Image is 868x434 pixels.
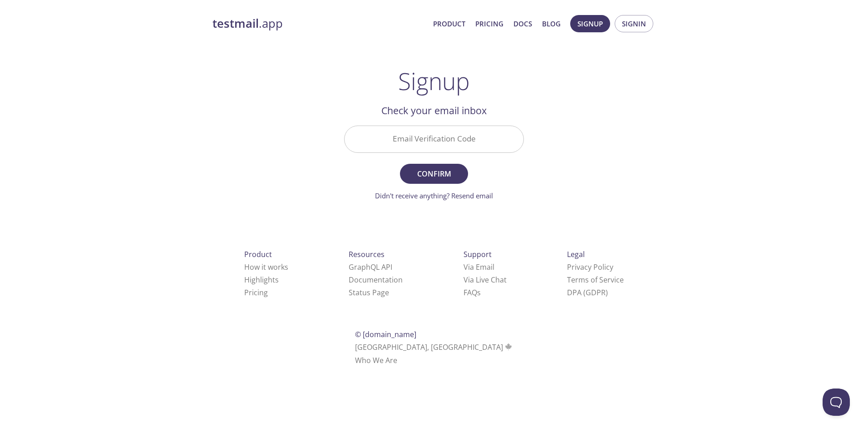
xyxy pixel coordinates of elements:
a: Via Live Chat [464,275,507,285]
button: Signin [615,15,653,32]
a: Pricing [475,18,503,30]
a: How it works [244,262,288,272]
span: Signin [622,18,646,30]
span: Confirm [410,167,458,180]
a: Documentation [349,275,403,285]
a: Who We Are [355,355,397,365]
h2: Check your email inbox [344,103,524,118]
a: Docs [513,18,532,30]
a: Terms of Service [567,275,624,285]
a: Didn't receive anything? Resend email [375,191,493,200]
span: [GEOGRAPHIC_DATA], [GEOGRAPHIC_DATA] [355,342,513,352]
button: Signup [570,15,610,32]
a: Highlights [244,275,279,285]
a: Privacy Policy [567,262,613,272]
a: FAQ [464,288,481,298]
button: Confirm [400,164,468,184]
strong: testmail [212,15,259,31]
span: Resources [349,249,385,259]
a: Product [433,18,465,30]
a: GraphQL API [349,262,392,272]
iframe: Help Scout Beacon - Open [823,389,850,416]
a: Status Page [349,288,389,298]
span: Legal [567,249,585,259]
a: Pricing [244,288,268,298]
h1: Signup [398,67,470,95]
a: Blog [542,18,561,30]
span: Support [464,249,492,259]
a: testmail.app [212,16,426,31]
a: Via Email [464,262,494,272]
span: © [DOMAIN_NAME] [355,329,416,339]
span: Signup [577,18,603,30]
span: s [477,288,481,298]
span: Product [244,249,272,259]
a: DPA (GDPR) [567,288,608,298]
